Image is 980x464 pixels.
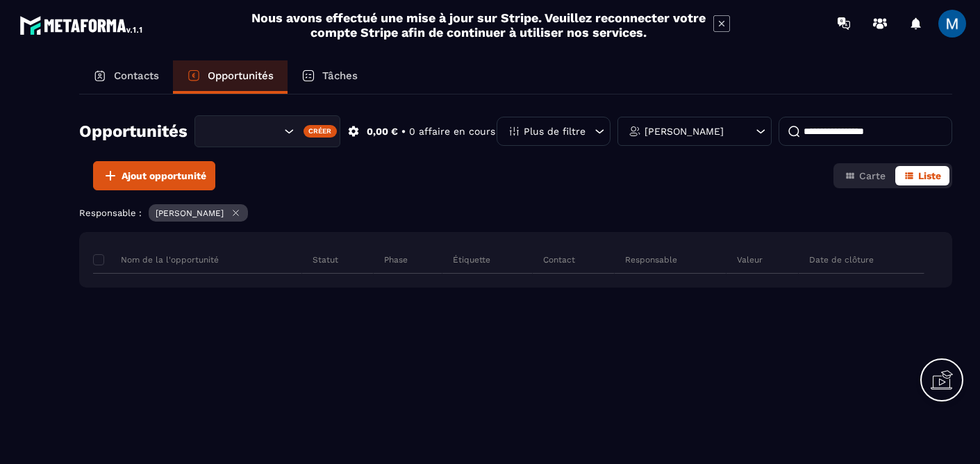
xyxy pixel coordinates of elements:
p: Date de clôture [809,254,874,265]
p: Phase [384,254,408,265]
p: 0 affaire en cours [409,125,495,138]
button: Liste [895,166,949,185]
p: Responsable [625,254,677,265]
p: Valeur [737,254,763,265]
span: Carte [859,170,886,181]
p: [PERSON_NAME] [645,126,724,136]
p: Plus de filtre [524,126,585,136]
button: Ajout opportunité [93,161,215,190]
p: Étiquette [453,254,490,265]
input: Search for option [207,124,281,139]
h2: Opportunités [79,117,188,145]
a: Tâches [288,60,372,94]
a: Opportunités [173,60,288,94]
p: Nom de la l'opportunité [93,254,219,265]
span: Ajout opportunité [122,169,206,183]
img: logo [19,13,144,38]
p: Responsable : [79,208,142,218]
a: Contacts [79,60,173,94]
div: Créer [304,125,338,138]
p: Tâches [322,69,358,82]
p: Opportunités [208,69,274,82]
p: [PERSON_NAME] [156,208,224,218]
p: Statut [313,254,338,265]
div: Search for option [194,115,340,147]
h2: Nous avons effectué une mise à jour sur Stripe. Veuillez reconnecter votre compte Stripe afin de ... [251,10,706,40]
span: Liste [918,170,941,181]
p: Contacts [114,69,159,82]
button: Carte [836,166,894,185]
p: • [401,125,406,138]
p: Contact [543,254,575,265]
p: 0,00 € [367,125,398,138]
